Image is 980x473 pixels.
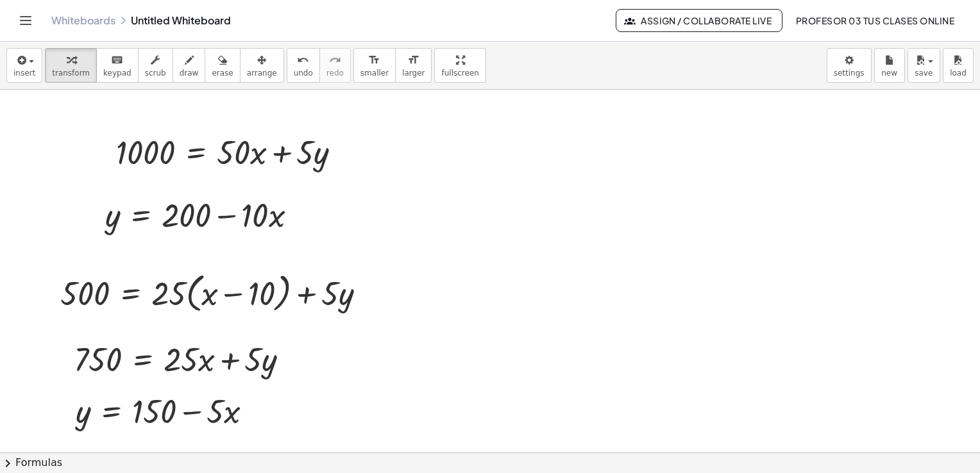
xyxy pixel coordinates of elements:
[326,69,344,78] span: redo
[138,48,173,83] button: scrub
[111,53,123,68] i: keyboard
[368,53,380,68] i: format_size
[45,48,97,83] button: transform
[103,69,131,78] span: keypad
[180,69,199,78] span: draw
[212,69,233,78] span: erase
[15,10,36,31] button: Toggle navigation
[407,53,419,68] i: format_size
[950,69,967,78] span: load
[13,69,35,78] span: insert
[52,69,90,78] span: transform
[827,48,872,83] button: settings
[329,53,341,68] i: redo
[6,48,42,83] button: insert
[874,48,905,83] button: new
[173,48,206,83] button: draw
[360,69,389,78] span: smaller
[908,48,940,83] button: save
[294,69,313,78] span: undo
[353,48,396,83] button: format_sizesmaller
[881,69,897,78] span: new
[616,9,783,32] button: Assign / Collaborate Live
[402,69,425,78] span: larger
[915,69,933,78] span: save
[51,14,115,27] a: Whiteboards
[319,48,351,83] button: redoredo
[96,48,139,83] button: keyboardkeypad
[205,48,240,83] button: erase
[297,53,309,68] i: undo
[395,48,432,83] button: format_sizelarger
[247,69,277,78] span: arrange
[441,69,478,78] span: fullscreen
[145,69,166,78] span: scrub
[434,48,486,83] button: fullscreen
[240,48,284,83] button: arrange
[834,69,865,78] span: settings
[785,9,965,32] button: Profesor 03 Tus Clases Online
[943,48,974,83] button: load
[627,15,772,26] span: Assign / Collaborate Live
[287,48,320,83] button: undoundo
[795,15,954,26] span: Profesor 03 Tus Clases Online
